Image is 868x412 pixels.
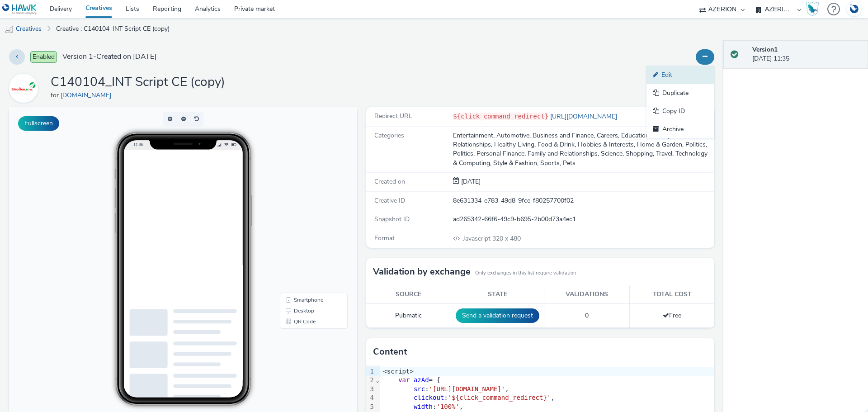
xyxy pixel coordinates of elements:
img: undefined Logo [2,4,37,15]
div: [DATE] 11:35 [752,45,861,64]
span: src [414,385,425,393]
div: 5 [366,403,375,412]
span: Enabled [30,51,57,63]
div: 8e631334-e783-49d8-9fce-f80257700f02 [453,196,713,205]
span: clickout [414,394,444,401]
div: 1 [366,367,375,376]
span: Smartphone [285,190,314,195]
a: Duplicate [646,84,714,102]
span: Fold line [375,376,380,384]
span: 320 x 480 [462,234,521,243]
span: azAd [414,376,429,384]
th: Validations [544,285,630,304]
span: for [51,91,61,99]
th: Source [366,285,451,304]
span: '[URL][DOMAIN_NAME]' [429,385,505,393]
th: Total cost [630,285,714,304]
a: Hawk Academy [806,2,823,16]
a: Creative : C140104_INT Script CE (copy) [52,18,174,40]
span: Desktop [285,201,305,206]
div: 2 [366,376,375,385]
h3: Content [373,345,407,359]
a: Edit [646,66,714,84]
a: Archive [646,120,714,138]
a: [DOMAIN_NAME] [61,91,115,99]
span: 11:36 [124,35,134,40]
span: Snapshot ID [374,215,410,223]
span: Redirect URL [374,112,412,120]
li: QR Code [273,209,337,220]
h1: C140104_INT Script CE (copy) [51,74,225,91]
span: Categories [374,131,404,140]
div: Creation 29 September 2025, 11:35 [459,177,481,186]
span: Free [663,311,681,320]
th: State [451,285,544,304]
span: [DATE] [459,177,481,186]
a: Straßen.NRW [9,84,42,92]
div: 3 [366,385,375,394]
span: '${click_command_redirect}' [448,394,551,401]
li: Desktop [273,198,337,209]
span: Format [374,234,395,242]
img: Hawk Academy [806,2,819,16]
h3: Validation by exchange [373,265,471,279]
li: Smartphone [273,187,337,198]
a: [URL][DOMAIN_NAME] [548,112,621,121]
span: Javascript [463,234,492,243]
code: ${click_command_redirect} [453,113,548,120]
strong: Version 1 [752,45,778,54]
div: ad265342-66f6-49c9-b695-2b00d73a4ec1 [453,215,713,224]
span: width [414,403,433,410]
img: Account DE [847,2,861,17]
td: Pubmatic [366,304,451,328]
span: QR Code [285,212,307,217]
small: Only exchanges in this list require validation [475,270,576,277]
a: Copy ID [646,102,714,120]
div: Entertainment, Automotive, Business and Finance, Careers, Education, Family and Relationships, He... [453,131,713,168]
span: Creative ID [374,196,405,205]
img: Straßen.NRW [10,75,37,101]
button: Fullscreen [18,116,59,131]
img: mobile [5,25,14,34]
button: Send a validation request [456,308,539,323]
div: 4 [366,393,375,403]
span: Version 1 - Created on [DATE] [62,52,156,62]
span: var [398,376,410,384]
span: '100%' [436,403,459,410]
span: 0 [585,311,589,320]
span: Created on [374,177,405,186]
